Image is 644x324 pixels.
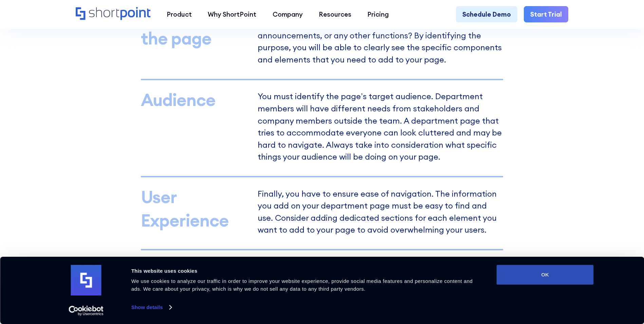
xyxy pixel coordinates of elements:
[208,10,256,19] div: Why ShortPoint
[311,6,359,22] a: Resources
[360,6,397,22] a: Pricing
[258,93,503,163] p: You must identify the page’s target audience. Department members will have different needs from s...
[200,6,264,22] a: Why ShortPoint
[76,7,151,21] a: Home
[167,10,192,19] div: Product
[258,190,503,236] p: Finally, you have to ensure ease of navigation. The information you add on your department page m...
[71,265,102,295] img: logo
[456,6,517,22] a: Schedule Demo
[497,265,594,285] button: OK
[56,306,116,316] a: Usercentrics Cookiebot - opens in a new window
[367,10,389,19] div: Pricing
[141,185,249,232] div: User Experience
[258,8,503,66] p: Consider the main objective of the department page. Will it be used for information, collaboratio...
[524,6,568,22] a: Start Trial
[319,10,351,19] div: Resources
[131,302,171,312] a: Show details
[159,6,200,22] a: Product
[131,267,481,275] div: This website uses cookies
[273,10,303,19] div: Company
[141,88,249,112] div: Audience
[264,6,311,22] a: Company
[131,278,473,292] span: We use cookies to analyze our traffic in order to improve your website experience, provide social...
